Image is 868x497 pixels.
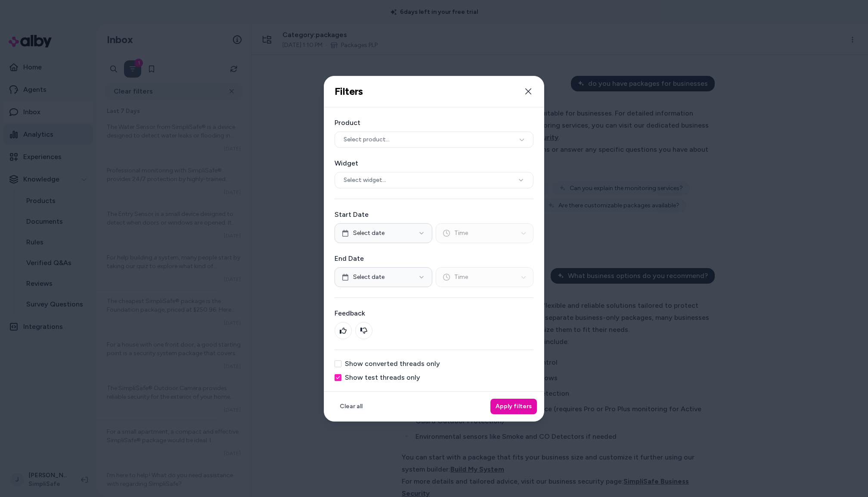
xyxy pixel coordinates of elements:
label: Start Date [335,209,533,220]
button: Select date [335,223,432,243]
label: Feedback [335,308,533,319]
h2: Filters [335,85,363,98]
label: End Date [335,253,533,264]
label: Product [335,118,533,128]
span: Select date [353,229,384,238]
button: Apply filters [490,399,537,414]
span: Select date [353,273,384,281]
label: Show test threads only [345,374,420,381]
span: Select product... [344,135,390,144]
button: Clear all [335,399,368,414]
button: Select date [335,267,432,287]
label: Widget [335,158,533,169]
label: Show converted threads only [345,360,440,367]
